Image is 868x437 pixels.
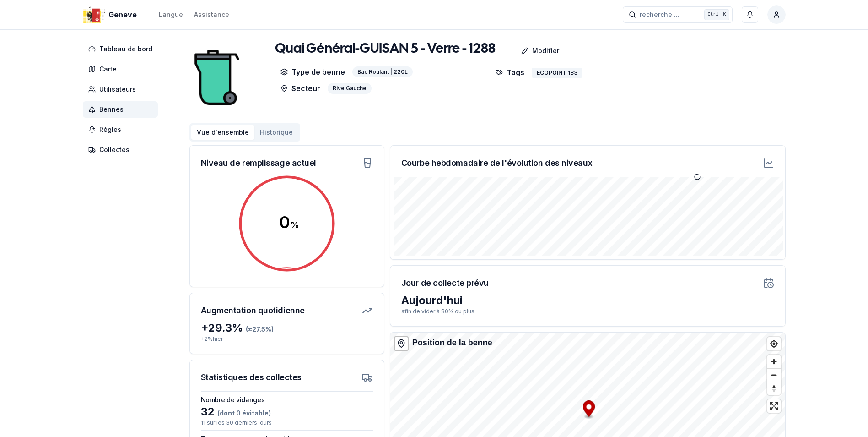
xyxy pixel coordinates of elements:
[767,369,781,382] span: Zoom out
[352,66,413,77] div: Bac Roulant | 220L
[99,65,117,74] span: Carte
[189,41,244,114] img: bin Image
[767,399,781,413] button: Enter fullscreen
[623,6,733,23] button: recherche ...Ctrl+K
[99,125,121,134] span: Règles
[99,85,136,94] span: Utilisateurs
[532,68,582,78] div: ECOPOINT 183
[83,81,162,98] a: Utilisateurs
[215,409,271,417] span: (dont 0 évitable)
[159,10,183,19] div: Langue
[254,125,298,140] button: Historique
[83,101,162,118] a: Bennes
[99,44,152,54] span: Tableau de bord
[201,304,305,317] h3: Augmentation quotidienne
[767,337,781,350] button: Find my location
[275,41,496,57] h1: Quai Général-GUISAN 5 - Verre - 1288
[767,382,781,395] button: Reset bearing to north
[108,9,137,20] span: Geneve
[401,277,489,290] h3: Jour de collecte prévu
[201,419,373,426] p: 11 sur les 30 derniers jours
[159,9,183,20] button: Langue
[194,9,229,20] a: Assistance
[401,157,592,169] h3: Courbe hebdomadaire de l'évolution des niveaux
[99,145,129,154] span: Collectes
[532,46,559,55] p: Modifier
[83,41,162,57] a: Tableau de bord
[401,293,774,308] div: Aujourd'hui
[201,371,302,384] h3: Statistiques des collectes
[201,321,373,335] div: + 29.3 %
[767,382,781,395] span: Reset bearing to north
[328,83,372,94] div: Rive Gauche
[83,4,105,26] img: Geneve Logo
[280,83,320,94] p: Secteur
[767,368,781,382] button: Zoom out
[582,401,595,420] div: Map marker
[83,9,140,20] a: Geneve
[83,142,162,158] a: Collectes
[201,157,316,169] h3: Niveau de remplissage actuel
[191,125,254,140] button: Vue d'ensemble
[496,42,566,60] a: Modifier
[83,121,162,138] a: Règles
[201,404,373,419] div: 32
[401,308,774,315] p: afin de vider à 80% ou plus
[246,325,274,333] span: (± 27.5 %)
[280,66,345,77] p: Type de benne
[767,355,781,368] button: Zoom in
[640,10,679,19] span: recherche ...
[412,336,492,349] div: Position de la benne
[496,66,524,78] p: Tags
[201,395,373,404] h3: Nombre de vidanges
[201,335,373,343] p: + 2 % hier
[99,105,124,114] span: Bennes
[83,61,162,77] a: Carte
